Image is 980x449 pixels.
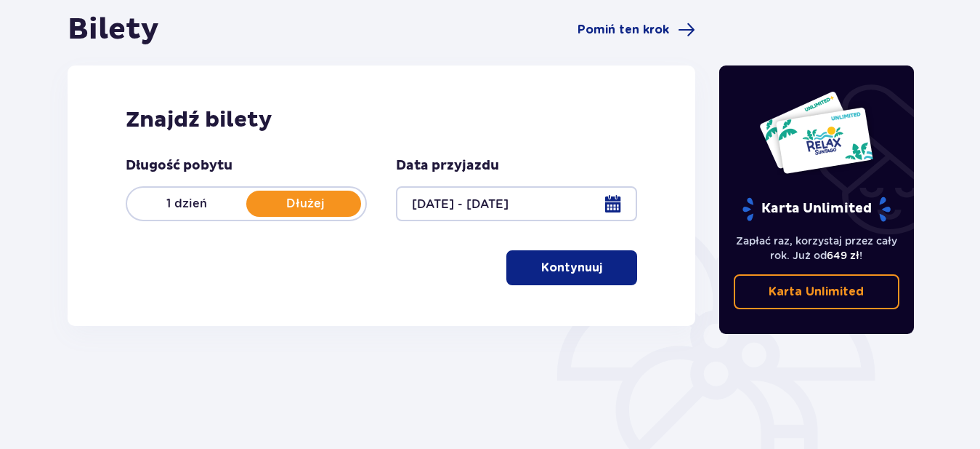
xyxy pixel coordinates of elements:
[396,157,499,175] p: Data przyjazdu
[541,260,602,276] p: Kontynuuj
[578,21,695,39] a: Pomiń ten krok
[578,22,669,38] span: Pomiń ten krok
[68,12,159,48] h1: Bilety
[827,250,859,261] span: 649 zł
[741,196,892,222] p: Karta Unlimited
[734,274,899,309] a: Karta Unlimited
[126,106,638,134] h2: Znajdź bilety
[769,284,864,300] p: Karta Unlimited
[506,250,637,285] button: Kontynuuj
[246,196,365,212] p: Dłużej
[126,157,232,175] p: Długość pobytu
[127,196,246,212] p: 1 dzień
[734,234,899,263] p: Zapłać raz, korzystaj przez cały rok. Już od !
